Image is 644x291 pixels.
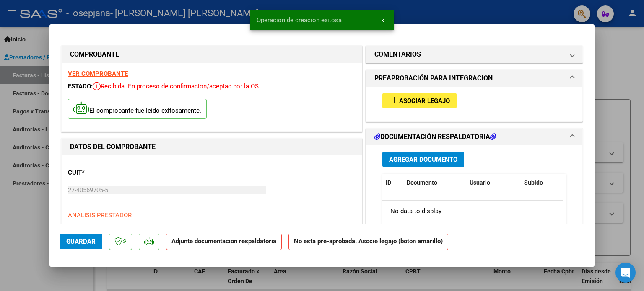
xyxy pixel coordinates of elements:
strong: COMPROBANTE [70,50,119,58]
mat-expansion-panel-header: COMENTARIOS [366,46,582,63]
span: ESTADO: [68,82,93,90]
div: PREAPROBACIÓN PARA INTEGRACION [366,87,582,121]
datatable-header-cell: Acción [563,174,605,192]
button: Asociar Legajo [382,93,457,108]
button: Agregar Documento [382,152,464,167]
datatable-header-cell: Subido [521,174,563,192]
mat-expansion-panel-header: PREAPROBACIÓN PARA INTEGRACION [366,70,582,87]
span: Subido [524,179,543,186]
h1: PREAPROBACIÓN PARA INTEGRACION [374,73,493,83]
button: Guardar [60,234,102,249]
span: Usuario [470,179,490,186]
datatable-header-cell: Usuario [466,174,521,192]
span: Recibida. En proceso de confirmacion/aceptac por la OS. [93,82,260,90]
strong: DATOS DEL COMPROBANTE [70,143,156,151]
datatable-header-cell: ID [382,174,403,192]
div: Open Intercom Messenger [615,263,636,283]
p: CUIT [68,168,154,178]
strong: Adjunte documentación respaldatoria [171,237,276,245]
a: VER COMPROBANTE [68,70,128,77]
mat-icon: add [389,95,399,105]
span: Asociar Legajo [399,97,450,105]
mat-expansion-panel-header: DOCUMENTACIÓN RESPALDATORIA [366,129,582,145]
span: Documento [407,179,437,186]
span: Guardar [66,238,96,245]
button: x [374,13,391,28]
span: ID [386,179,391,186]
div: No data to display [382,201,563,221]
span: ANALISIS PRESTADOR [68,211,132,219]
h1: COMENTARIOS [374,49,421,59]
span: x [381,16,384,24]
h1: DOCUMENTACIÓN RESPALDATORIA [374,132,496,142]
strong: No está pre-aprobada. Asocie legajo (botón amarillo) [288,234,448,250]
datatable-header-cell: Documento [403,174,466,192]
p: El comprobante fue leído exitosamente. [68,99,207,119]
span: Operación de creación exitosa [257,16,342,24]
span: Agregar Documento [389,156,457,163]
